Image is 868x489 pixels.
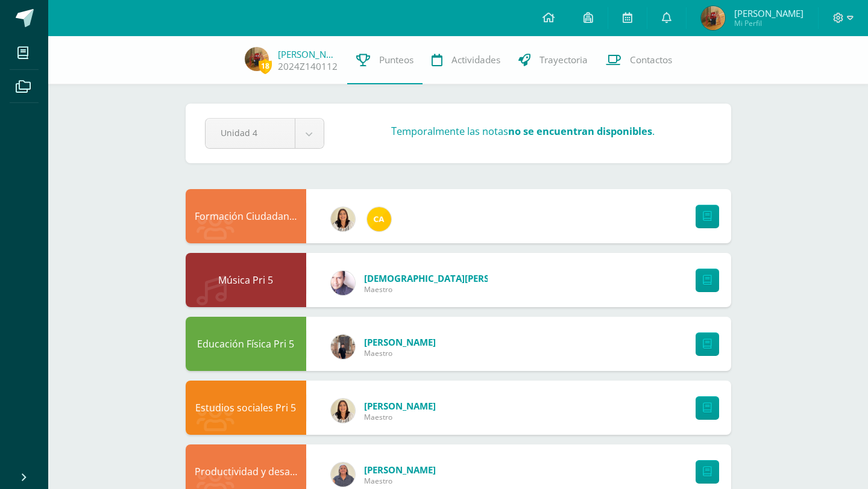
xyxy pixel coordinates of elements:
div: Formación Ciudadana 5 [186,189,306,243]
a: [PERSON_NAME] [364,336,436,348]
img: f779a4e8ad232e87fc701809dd56c7cb.png [245,47,269,71]
img: 9af45ed66f6009d12a678bb5324b5cf4.png [331,207,355,231]
div: Música Pri 5 [186,253,306,307]
img: f779a4e8ad232e87fc701809dd56c7cb.png [701,6,725,30]
a: Unidad 4 [206,119,324,148]
img: d26c67d065d5f627ebb3ac7301e146aa.png [331,271,355,295]
a: 2024Z140112 [278,60,338,73]
h3: Temporalmente las notas . [391,124,655,138]
span: Maestro [364,412,436,422]
span: Actividades [451,54,500,66]
a: Actividades [423,36,509,84]
span: Punteos [379,54,414,66]
div: Educación Física Pri 5 [186,317,306,371]
span: Maestro [364,348,436,358]
a: Contactos [597,36,681,84]
a: [PERSON_NAME] [278,48,338,60]
span: Mi Perfil [734,18,804,28]
a: [DEMOGRAPHIC_DATA][PERSON_NAME] [364,272,509,284]
a: [PERSON_NAME] [364,400,436,412]
img: 842256324a130dae22f148a33cfb2614.png [331,335,355,359]
strong: no se encuentran disponibles [508,124,652,138]
span: Contactos [630,54,672,66]
span: Maestro [364,284,509,294]
div: Estudios sociales Pri 5 [186,381,306,435]
a: Punteos [347,36,423,84]
span: Unidad 4 [221,119,280,147]
span: [PERSON_NAME] [734,7,804,19]
span: Maestro [364,476,436,486]
img: 7bea802029595fa50bfc5e6b7859d636.png [367,207,391,231]
span: Trayectoria [539,54,588,66]
span: 18 [259,58,272,73]
a: Trayectoria [509,36,597,84]
img: 2f6e72396ce451b69cfc3551fa769b80.png [331,463,355,487]
img: 9af45ed66f6009d12a678bb5324b5cf4.png [331,399,355,423]
a: [PERSON_NAME] [364,464,436,476]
